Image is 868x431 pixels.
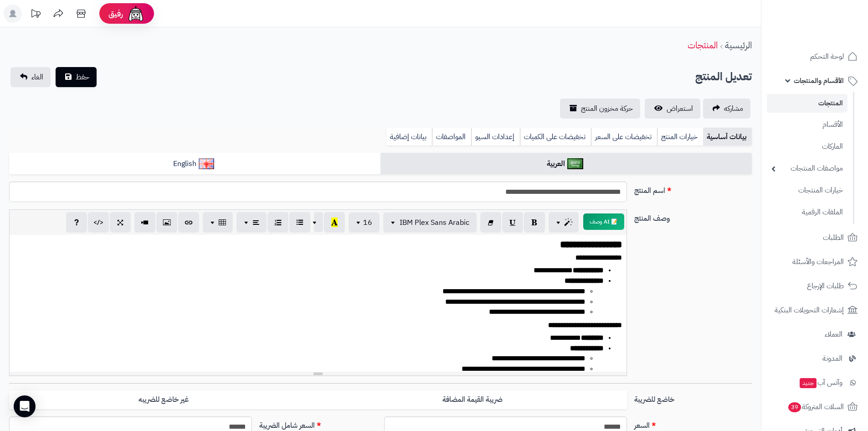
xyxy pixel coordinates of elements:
[810,50,844,63] span: لوحة التحكم
[767,299,863,321] a: إشعارات التحويلات البنكية
[775,304,844,317] span: إشعارات التحويلات البنكية
[383,213,477,233] button: IBM Plex Sans Arabic
[127,5,145,23] img: ai-face.png
[767,227,863,249] a: الطلبات
[318,390,627,409] label: ضريبة القيمة المضافة
[9,153,380,175] a: English
[822,352,842,365] span: المدونة
[767,137,847,156] a: الماركات
[725,38,752,52] a: الرئيسية
[581,103,633,114] span: حركة مخزون المنتج
[767,275,863,297] a: طلبات الإرجاع
[825,328,842,341] span: العملاء
[767,115,847,135] a: الأقسام
[792,255,844,268] span: المراجعات والأسئلة
[380,153,752,175] a: العربية
[703,99,750,119] a: مشاركه
[645,99,700,119] a: استعراض
[349,213,380,233] button: 16
[688,38,718,52] a: المنتجات
[631,390,755,405] label: خاضع للضريبة
[9,390,318,409] label: غير خاضع للضريبه
[567,158,583,169] img: العربية
[767,159,847,178] a: مواصفات المنتجات
[432,128,471,146] a: المواصفات
[788,402,801,412] span: 39
[31,72,43,83] span: الغاء
[199,158,215,169] img: English
[657,128,703,146] a: خيارات المنتج
[767,94,847,113] a: المنتجات
[631,416,755,431] label: السعر
[56,67,97,87] button: حفظ
[767,46,863,68] a: لوحة التحكم
[631,209,755,224] label: وصف المنتج
[76,72,89,83] span: حفظ
[24,5,47,25] a: تحديثات المنصة
[631,182,755,196] label: اسم المنتج
[767,251,863,273] a: المراجعات والأسئلة
[703,128,752,146] a: بيانات أساسية
[256,416,380,431] label: السعر شامل الضريبة
[799,376,842,389] span: وآتس آب
[400,217,469,228] span: IBM Plex Sans Arabic
[787,400,844,413] span: السلات المتروكة
[583,213,624,230] button: 📝 AI وصف
[10,67,51,87] a: الغاء
[767,372,863,394] a: وآتس آبجديد
[767,396,863,418] a: السلات المتروكة39
[800,378,817,388] span: جديد
[823,231,844,244] span: الطلبات
[520,128,591,146] a: تخفيضات على الكميات
[363,217,372,228] span: 16
[471,128,520,146] a: إعدادات السيو
[724,103,743,114] span: مشاركه
[560,99,640,119] a: حركة مخزون المنتج
[695,68,752,86] h2: تعديل المنتج
[807,280,844,292] span: طلبات الإرجاع
[767,203,847,222] a: الملفات الرقمية
[591,128,657,146] a: تخفيضات على السعر
[794,74,844,87] span: الأقسام والمنتجات
[767,181,847,200] a: خيارات المنتجات
[667,103,693,114] span: استعراض
[767,348,863,369] a: المدونة
[14,395,36,417] div: Open Intercom Messenger
[386,128,432,146] a: بيانات إضافية
[108,8,123,19] span: رفيق
[767,323,863,345] a: العملاء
